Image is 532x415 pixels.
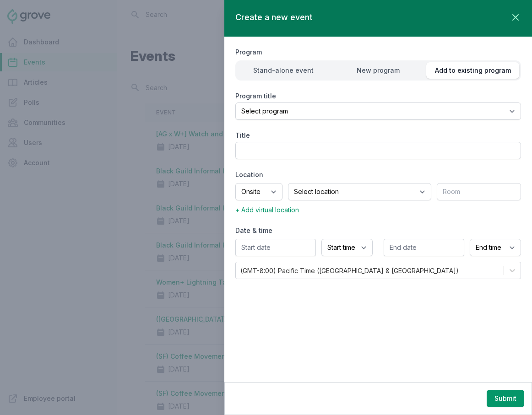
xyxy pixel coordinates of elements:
div: (GMT-8:00) Pacific Time ([GEOGRAPHIC_DATA] & [GEOGRAPHIC_DATA]) [240,266,459,275]
label: Program title [235,92,521,101]
input: End date [384,239,464,256]
label: Location [235,170,521,179]
div: New program [332,66,425,75]
label: Program [235,48,521,57]
button: Submit [487,390,524,407]
input: Room [437,183,521,200]
span: + Add virtual location [235,206,299,214]
h2: Create a new event [235,11,313,24]
div: Stand-alone event [237,66,330,75]
div: Add to existing program [426,66,519,75]
input: Start date [235,239,316,256]
label: Title [235,131,521,140]
label: Date & time [235,226,521,235]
